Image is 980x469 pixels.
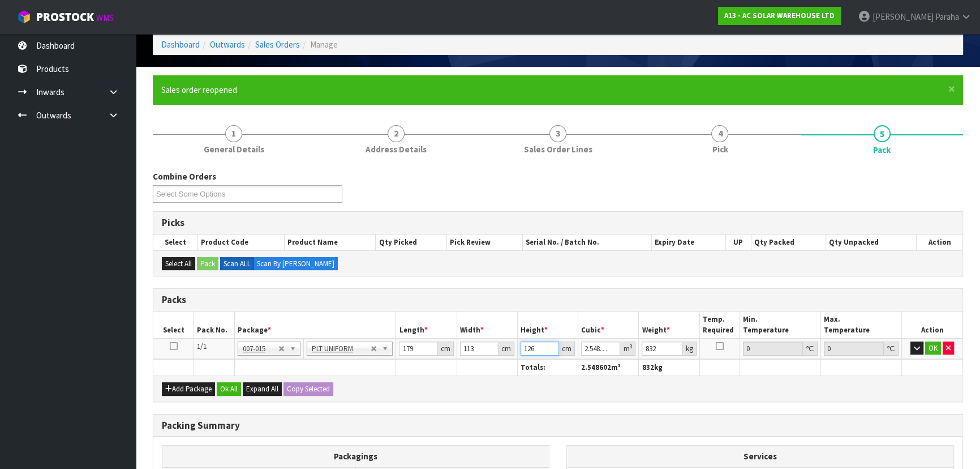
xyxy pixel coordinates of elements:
[712,143,728,155] span: Pick
[310,39,338,50] span: Manage
[194,312,235,338] th: Pack No.
[826,234,917,250] th: Qty Unpacked
[642,363,654,372] span: 832
[153,234,197,250] th: Select
[285,234,376,250] th: Product Name
[559,342,575,356] div: cm
[243,342,279,356] span: 007-015
[902,312,962,338] th: Action
[517,312,578,338] th: Height
[751,234,826,250] th: Qty Packed
[17,10,31,24] img: cube-alt.png
[217,382,241,396] button: Ok All
[524,143,592,155] span: Sales Order Lines
[874,125,891,142] span: 5
[197,234,284,250] th: Product Code
[457,312,517,338] th: Width
[162,257,195,271] button: Select All
[884,342,899,356] div: ℃
[935,11,959,22] span: Paraha
[243,382,282,396] button: Expand All
[725,234,751,250] th: UP
[153,312,194,338] th: Select
[948,81,955,97] span: ×
[699,312,740,338] th: Temp. Required
[639,312,699,338] th: Weight
[447,234,523,250] th: Pick Review
[197,342,207,351] span: 1/1
[162,218,954,228] h3: Picks
[388,125,405,142] span: 2
[620,342,635,356] div: m
[376,234,447,250] th: Qty Picked
[683,342,697,356] div: kg
[162,295,954,305] h3: Packs
[162,446,549,468] th: Packagings
[724,11,835,20] strong: A13 - AC SOLAR WAREHOUSE LTD
[872,11,934,22] span: [PERSON_NAME]
[916,234,962,250] th: Action
[821,312,902,338] th: Max. Temperature
[234,312,396,338] th: Package
[96,12,114,23] small: WMS
[312,342,371,356] span: PLT UNIFORM
[803,342,818,356] div: ℃
[161,39,200,50] a: Dashboard
[438,342,454,356] div: cm
[873,144,891,156] span: Pack
[153,170,216,182] label: Combine Orders
[718,7,841,25] a: A13 - AC SOLAR WAREHOUSE LTD
[204,143,264,155] span: General Details
[36,10,94,24] span: ProStock
[253,257,338,271] label: Scan By [PERSON_NAME]
[161,84,237,95] span: Sales order reopened
[578,359,639,376] th: m³
[581,363,611,372] span: 2.548602
[220,257,254,271] label: Scan ALL
[517,359,578,376] th: Totals:
[925,342,941,355] button: OK
[246,384,278,394] span: Expand All
[162,420,954,431] h3: Packing Summary
[639,359,699,376] th: kg
[549,125,566,142] span: 3
[255,39,300,50] a: Sales Orders
[498,342,514,356] div: cm
[396,312,457,338] th: Length
[162,382,215,396] button: Add Package
[197,257,218,271] button: Pack
[225,125,242,142] span: 1
[578,312,639,338] th: Cubic
[711,125,728,142] span: 4
[366,143,427,155] span: Address Details
[567,446,953,467] th: Services
[523,234,652,250] th: Serial No. / Batch No.
[283,382,333,396] button: Copy Selected
[210,39,245,50] a: Outwards
[629,343,632,350] sup: 3
[651,234,725,250] th: Expiry Date
[740,312,821,338] th: Min. Temperature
